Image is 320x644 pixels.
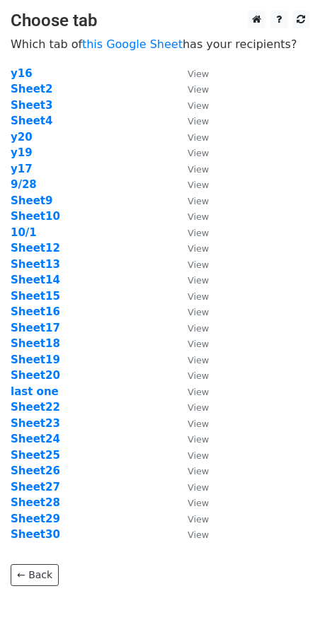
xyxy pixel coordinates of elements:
[188,307,209,317] small: View
[11,242,60,254] a: Sheet12
[173,163,209,175] a: View
[11,67,33,80] a: y16
[173,481,209,493] a: View
[173,99,209,112] a: View
[173,353,209,366] a: View
[188,148,209,158] small: View
[188,243,209,254] small: View
[11,385,59,398] a: last one
[173,513,209,525] a: View
[188,228,209,238] small: View
[188,339,209,349] small: View
[11,433,60,445] a: Sheet24
[173,401,209,414] a: View
[188,450,209,461] small: View
[188,355,209,365] small: View
[11,11,309,31] h3: Choose tab
[173,385,209,398] a: View
[11,513,60,525] a: Sheet29
[188,418,209,429] small: View
[11,290,60,303] a: Sheet15
[11,353,60,366] a: Sheet19
[11,258,60,271] a: Sheet13
[173,146,209,159] a: View
[188,164,209,175] small: View
[11,210,60,223] a: Sheet10
[11,528,60,541] a: Sheet30
[11,322,60,334] strong: Sheet17
[173,305,209,318] a: View
[11,564,59,586] a: ← Back
[173,131,209,144] a: View
[11,99,52,112] a: Sheet3
[188,259,209,270] small: View
[173,464,209,477] a: View
[173,83,209,95] a: View
[11,369,60,382] strong: Sheet20
[173,322,209,334] a: View
[173,274,209,286] a: View
[188,529,209,540] small: View
[173,369,209,382] a: View
[188,180,209,190] small: View
[11,417,60,430] strong: Sheet23
[188,498,209,508] small: View
[82,37,183,51] a: this Google Sheet
[173,528,209,541] a: View
[173,449,209,462] a: View
[11,305,60,318] a: Sheet16
[173,178,209,191] a: View
[188,514,209,525] small: View
[188,196,209,206] small: View
[11,449,60,462] strong: Sheet25
[11,146,33,159] a: y19
[11,401,60,414] a: Sheet22
[173,258,209,271] a: View
[11,481,60,493] a: Sheet27
[11,337,60,350] a: Sheet18
[188,116,209,127] small: View
[188,100,209,111] small: View
[11,226,37,239] a: 10/1
[11,464,60,477] strong: Sheet26
[173,337,209,350] a: View
[11,115,52,127] a: Sheet4
[173,67,209,80] a: View
[11,83,52,95] a: Sheet2
[11,194,52,207] a: Sheet9
[173,433,209,445] a: View
[188,69,209,79] small: View
[188,387,209,397] small: View
[188,132,209,143] small: View
[188,482,209,493] small: View
[188,275,209,286] small: View
[173,115,209,127] a: View
[11,496,60,509] a: Sheet28
[188,402,209,413] small: View
[188,370,209,381] small: View
[173,496,209,509] a: View
[173,194,209,207] a: View
[11,274,60,286] strong: Sheet14
[173,242,209,254] a: View
[188,84,209,95] small: View
[11,163,33,175] a: y17
[11,178,37,191] a: 9/28
[188,323,209,334] small: View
